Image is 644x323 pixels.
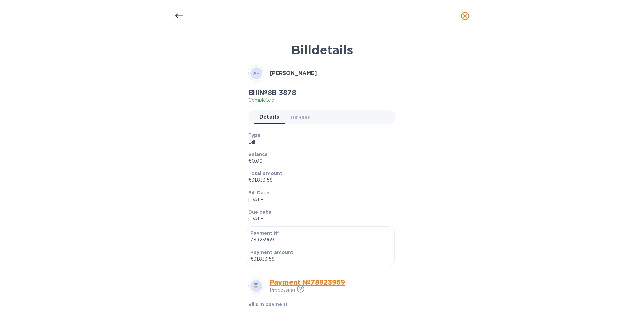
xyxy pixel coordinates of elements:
[248,97,296,104] p: Completed
[248,139,391,146] p: Bill
[248,190,269,195] b: Bill Date
[248,209,271,215] b: Due date
[248,215,391,222] p: [DATE]
[248,196,391,203] p: [DATE]
[248,158,391,165] p: €0.00
[250,230,279,236] b: Payment №
[291,43,353,57] b: Bill details
[248,177,391,184] p: €31,833.58
[248,152,268,157] b: Balance
[250,250,294,255] b: Payment amount
[250,256,391,263] p: €31,833.58
[270,287,295,294] p: Processing
[253,71,259,76] b: AF
[457,8,473,24] button: close
[290,114,310,121] span: Timeline
[270,278,345,286] a: Payment № 78923969
[270,70,317,76] b: [PERSON_NAME]
[248,171,283,176] b: Total amount
[248,302,288,307] b: Bills in payment
[248,88,296,97] h2: Bill № 8B 3878
[259,112,279,122] span: Details
[250,236,391,244] p: 78923969
[248,132,261,138] b: Type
